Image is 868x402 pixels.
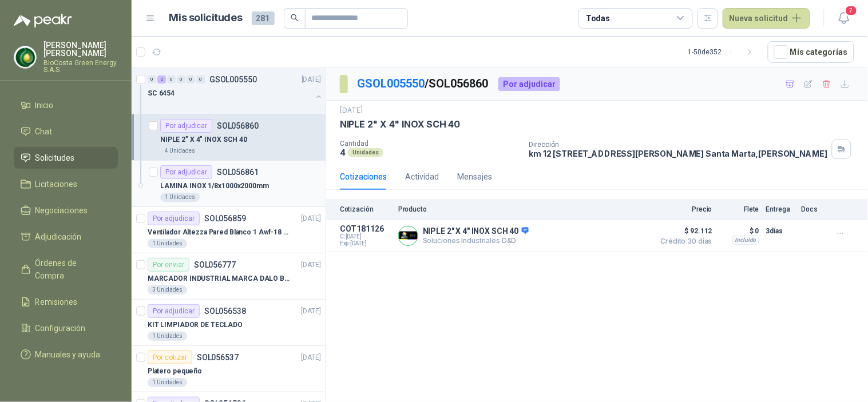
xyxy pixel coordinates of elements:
[35,257,107,282] span: Órdenes de Compra
[340,205,391,213] p: Cotización
[14,226,118,248] a: Adjudicación
[14,317,118,339] a: Configuración
[655,238,712,245] span: Crédito 30 días
[688,43,759,61] div: 1 - 50 de 352
[148,351,192,364] div: Por cotizar
[766,205,795,213] p: Entrega
[148,73,323,109] a: 0 2 0 0 0 0 GSOL005550[DATE] SC 6454
[14,173,118,195] a: Licitaciones
[291,14,299,22] span: search
[340,170,387,183] div: Cotizaciones
[14,291,118,313] a: Remisiones
[340,118,461,130] p: NIPLE 2" X 4" INOX SCH 40
[148,378,187,387] div: 1 Unidades
[35,296,78,308] span: Remisiones
[148,227,290,238] p: Ventilador Altezza Pared Blanco 1 Awf-18 Pro Balinera
[148,75,156,83] div: 0
[35,125,53,138] span: Chat
[43,41,118,57] p: [PERSON_NAME] [PERSON_NAME]
[586,12,610,25] div: Todas
[148,366,202,377] p: Platero pequeño
[802,205,825,213] p: Docs
[148,273,290,284] p: MARCADOR INDUSTRIAL MARCA DALO BLANCO
[719,205,759,213] p: Flete
[14,252,118,286] a: Órdenes de Compra
[14,344,118,365] a: Manuales y ayuda
[834,8,854,29] button: 7
[35,99,54,112] span: Inicio
[160,181,269,192] p: LAMINA INOX 1/8x1000x2000mm
[302,74,321,85] p: [DATE]
[35,152,75,164] span: Solicitudes
[167,75,176,83] div: 0
[398,205,648,213] p: Producto
[302,213,321,224] p: [DATE]
[302,260,321,270] p: [DATE]
[719,224,759,238] p: $ 0
[160,193,200,202] div: 1 Unidades
[498,77,560,91] div: Por adjudicar
[204,214,246,222] p: SOL056859
[399,226,418,245] img: Company Logo
[204,307,246,315] p: SOL056538
[217,122,259,130] p: SOL056860
[655,205,712,213] p: Precio
[196,75,205,83] div: 0
[14,200,118,221] a: Negociaciones
[405,170,439,183] div: Actividad
[148,304,200,318] div: Por adjudicar
[340,105,363,116] p: [DATE]
[348,148,383,157] div: Unidades
[132,253,326,300] a: Por enviarSOL056777[DATE] MARCADOR INDUSTRIAL MARCA DALO BLANCO3 Unidades
[723,8,810,29] button: Nueva solicitud
[357,77,425,90] a: GSOL005550
[157,75,166,83] div: 2
[187,75,195,83] div: 0
[35,348,101,361] span: Manuales y ayuda
[340,240,391,247] span: Exp: [DATE]
[43,59,118,73] p: BioCosta Green Energy S.A.S
[655,224,712,238] span: $ 92.112
[160,119,212,133] div: Por adjudicar
[457,170,492,183] div: Mensajes
[529,141,828,149] p: Dirección
[148,239,187,248] div: 1 Unidades
[302,352,321,363] p: [DATE]
[132,207,326,253] a: Por adjudicarSOL056859[DATE] Ventilador Altezza Pared Blanco 1 Awf-18 Pro Balinera1 Unidades
[160,134,247,145] p: NIPLE 2" X 4" INOX SCH 40
[148,320,243,331] p: KIT LIMPIADOR DE TECLADO
[132,114,326,161] a: Por adjudicarSOL056860NIPLE 2" X 4" INOX SCH 404 Unidades
[132,161,326,207] a: Por adjudicarSOL056861LAMINA INOX 1/8x1000x2000mm1 Unidades
[732,236,759,245] div: Incluido
[160,165,212,179] div: Por adjudicar
[160,146,200,156] div: 4 Unidades
[766,224,795,238] p: 3 días
[14,46,36,68] img: Company Logo
[177,75,185,83] div: 0
[209,75,257,83] p: GSOL005550
[845,5,858,16] span: 7
[340,224,391,233] p: COT181126
[35,230,82,243] span: Adjudicación
[423,236,529,245] p: Soluciones Industriales D&D
[194,261,236,269] p: SOL056777
[197,353,239,361] p: SOL056537
[132,346,326,392] a: Por cotizarSOL056537[DATE] Platero pequeño1 Unidades
[14,94,118,116] a: Inicio
[148,258,189,272] div: Por enviar
[14,147,118,169] a: Solicitudes
[340,140,520,148] p: Cantidad
[14,121,118,142] a: Chat
[14,14,72,27] img: Logo peakr
[217,168,259,176] p: SOL056861
[529,149,828,158] p: km 12 [STREET_ADDRESS][PERSON_NAME] Santa Marta , [PERSON_NAME]
[35,322,86,335] span: Configuración
[340,148,346,157] p: 4
[148,332,187,341] div: 1 Unidades
[35,178,78,190] span: Licitaciones
[132,300,326,346] a: Por adjudicarSOL056538[DATE] KIT LIMPIADOR DE TECLADO1 Unidades
[340,233,391,240] span: C: [DATE]
[302,306,321,317] p: [DATE]
[169,10,243,26] h1: Mis solicitudes
[148,88,175,99] p: SC 6454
